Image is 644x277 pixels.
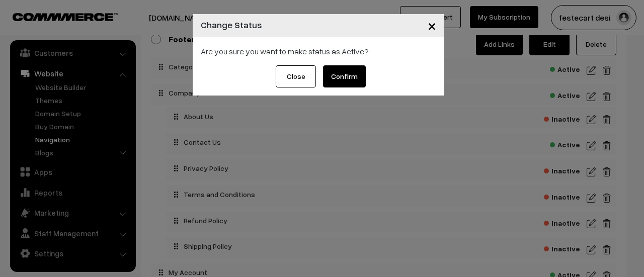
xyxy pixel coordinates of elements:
button: Close [420,10,444,41]
div: Are you sure you want to make status as Active? [201,45,436,57]
button: Close [276,65,316,87]
button: Confirm [323,65,366,87]
span: × [428,16,436,35]
h4: Change Status [201,18,262,32]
